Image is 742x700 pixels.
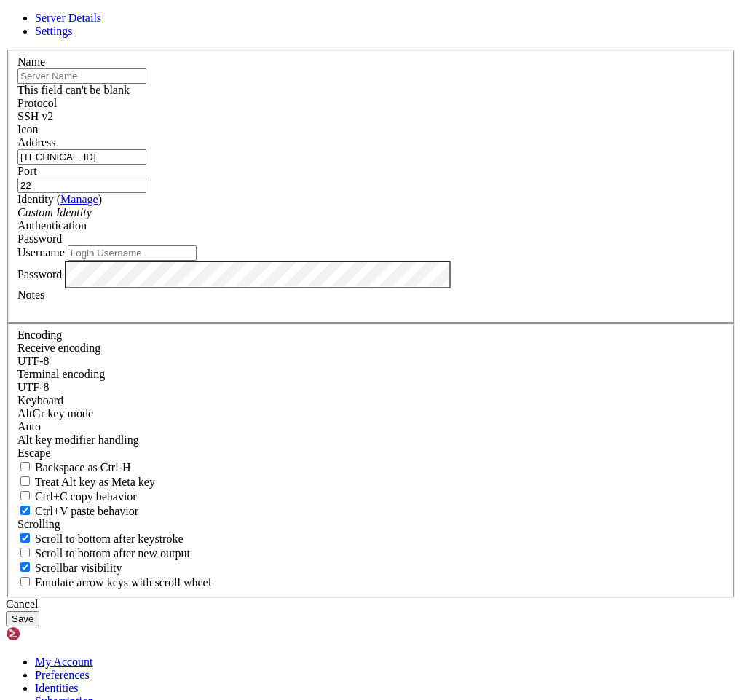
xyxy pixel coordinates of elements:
label: Notes [17,288,44,301]
img: Shellngn [6,626,90,641]
span: Escape [17,447,50,459]
span: Ctrl+V paste behavior [35,505,138,517]
span: Backspace as Ctrl-H [35,461,131,473]
label: Ctrl-C copies if true, send ^C to host if false. Ctrl-Shift-C sends ^C to host if true, copies if... [17,490,137,503]
span: ( ) [57,193,102,205]
span: Scroll to bottom after new output [35,547,190,559]
label: Controls how the Alt key is handled. Escape: Send an ESC prefix. 8-Bit: Add 128 to the typed char... [17,433,139,446]
input: Ctrl+V paste behavior [20,506,30,515]
input: Host Name or IP [17,149,146,165]
span: Treat Alt key as Meta key [35,476,155,488]
input: Port Number [17,178,146,193]
label: Protocol [17,97,57,109]
input: Ctrl+C copy behavior [20,491,30,500]
label: When using the alternative screen buffer, and DECCKM (Application Cursor Keys) is active, mouse w... [17,576,211,589]
label: Identity [17,193,102,205]
span: Emulate arrow keys with scroll wheel [35,576,211,589]
span: UTF-8 [17,381,50,393]
span: Auto [17,420,41,433]
label: Set the expected encoding for data received from the host. If the encodings do not match, visual ... [17,407,93,420]
input: Login Username [68,245,197,261]
div: SSH v2 [17,110,725,123]
span: Ctrl+C copy behavior [35,490,137,503]
div: Custom Identity [17,206,725,219]
input: Backspace as Ctrl-H [20,462,30,471]
label: Ctrl+V pastes if true, sends ^V to host if false. Ctrl+Shift+V sends ^V to host if true, pastes i... [17,505,138,517]
div: UTF-8 [17,355,725,368]
label: If true, the backspace should send BS ('\x08', aka ^H). Otherwise the backspace key should send '... [17,461,131,473]
label: Authentication [17,219,87,232]
a: Manage [60,193,98,205]
div: UTF-8 [17,381,725,394]
label: Whether to scroll to the bottom on any keystroke. [17,532,183,545]
i: Custom Identity [17,206,92,219]
label: Whether the Alt key acts as a Meta key or as a distinct Alt key. [17,476,155,488]
a: My Account [35,656,93,668]
label: Scrolling [17,518,60,530]
div: This field can't be blank [17,84,725,97]
label: Set the expected encoding for data received from the host. If the encodings do not match, visual ... [17,342,100,354]
a: Identities [35,682,79,694]
label: Port [17,165,37,177]
label: Username [17,246,65,259]
div: Password [17,232,725,245]
input: Emulate arrow keys with scroll wheel [20,577,30,586]
label: Icon [17,123,38,135]
div: Auto [17,420,725,433]
label: Keyboard [17,394,63,406]
input: Scrollbar visibility [20,562,30,572]
input: Server Name [17,68,146,84]
a: Server Details [35,12,101,24]
span: Scroll to bottom after keystroke [35,532,183,545]
span: UTF-8 [17,355,50,367]
span: Password [17,232,62,245]
a: Preferences [35,669,90,681]
label: Password [17,267,62,280]
label: Address [17,136,55,149]
label: Encoding [17,329,62,341]
div: Cancel [6,598,736,611]
div: Escape [17,447,725,460]
label: The vertical scrollbar mode. [17,562,122,574]
input: Scroll to bottom after new output [20,548,30,557]
label: The default terminal encoding. ISO-2022 enables character map translations (like graphics maps). ... [17,368,105,380]
span: Scrollbar visibility [35,562,122,574]
input: Treat Alt key as Meta key [20,476,30,486]
label: Scroll to bottom after new output. [17,547,190,559]
input: Scroll to bottom after keystroke [20,533,30,543]
span: SSH v2 [17,110,53,122]
label: Name [17,55,45,68]
button: Save [6,611,39,626]
a: Settings [35,25,73,37]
